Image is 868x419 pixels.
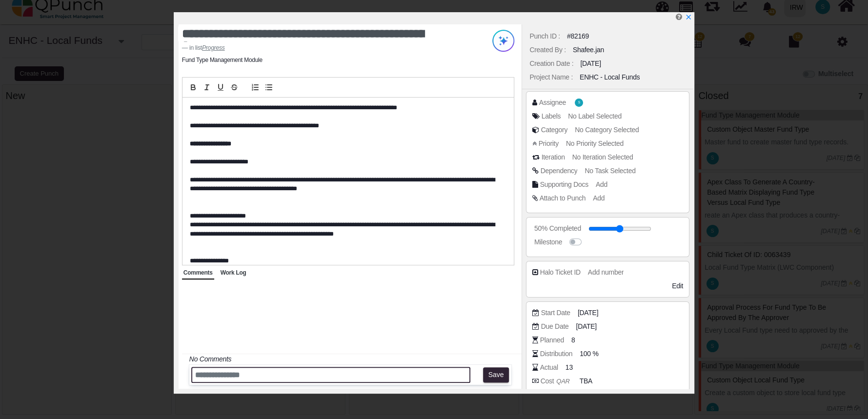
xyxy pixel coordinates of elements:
div: Created By : [529,45,565,55]
div: Project Name : [529,72,573,82]
span: S [578,101,580,104]
button: Save [483,367,509,383]
span: Edit [672,282,683,290]
cite: Source Title [202,44,225,51]
i: QAR [554,375,572,387]
div: Dependency [541,166,578,176]
i: No Comments [189,355,231,363]
span: Add number [588,268,624,276]
span: Comments [183,269,213,276]
span: 100 % [580,349,598,359]
div: Start Date [541,308,570,318]
div: Iteration [542,152,565,162]
span: Add [593,194,605,202]
div: Distribution [540,349,573,359]
li: Fund Type Management Module [182,56,262,64]
div: Halo Ticket ID [540,267,581,278]
span: 8 [571,335,575,345]
div: Category [541,125,568,135]
span: No Category Selected [575,126,639,134]
div: ENHC - Local Funds [580,72,640,82]
img: Try writing with AI [492,30,514,52]
span: [DATE] [576,321,597,332]
div: 50% Completed [534,223,581,234]
span: Shafee.jan [575,99,583,107]
u: Progress [202,44,225,51]
div: Creation Date : [529,59,573,69]
footer: in list [182,43,457,52]
span: Work Log [221,269,246,276]
div: Planned [540,335,564,345]
div: Actual [540,362,558,373]
div: Milestone [534,237,562,247]
span: No Priority Selected [566,140,624,147]
div: Assignee [539,98,566,108]
span: No Task Selected [585,167,635,175]
div: #82169 [567,31,589,41]
span: 13 [565,362,573,373]
div: Shafee.jan [573,45,604,55]
div: Cost [541,376,572,386]
div: Attach to Punch [540,193,586,203]
i: Edit Punch [675,13,682,20]
svg: x [685,14,692,20]
span: No Label Selected [568,112,622,120]
span: [DATE] [578,308,598,318]
div: Priority [539,139,559,149]
span: Add [596,180,607,188]
div: Labels [542,111,561,121]
div: Due Date [541,321,569,332]
div: Supporting Docs [540,180,588,190]
span: No Iteration Selected [572,153,633,161]
div: [DATE] [580,59,601,69]
span: TBA [580,376,592,386]
div: Punch ID : [529,31,560,41]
